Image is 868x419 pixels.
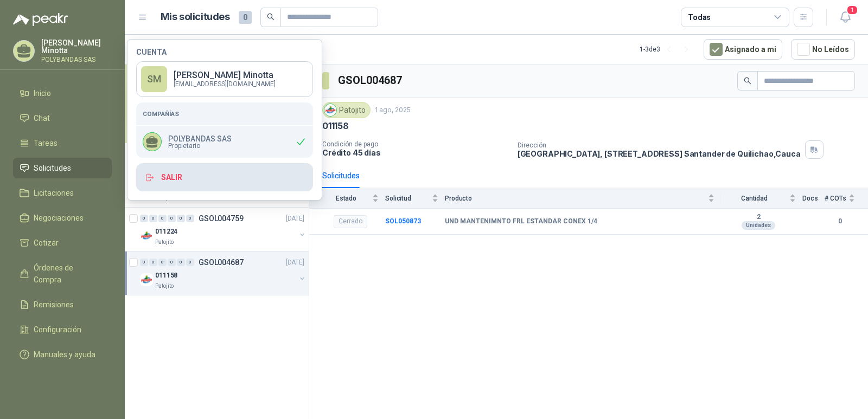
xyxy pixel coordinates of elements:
[34,262,101,286] span: Órdenes de Compra
[744,77,751,85] span: search
[161,9,230,25] h1: Mis solicitudes
[721,195,787,202] span: Cantidad
[34,187,74,199] span: Licitaciones
[34,237,59,249] span: Cotizar
[791,39,855,60] button: No Leídos
[322,195,370,202] span: Estado
[518,141,801,149] p: Dirección
[239,11,252,24] span: 0
[34,112,50,124] span: Chat
[309,188,385,208] th: Estado
[846,5,858,15] span: 1
[385,188,445,208] th: Solicitud
[13,233,112,253] a: Cotizar
[34,87,51,99] span: Inicio
[41,39,112,54] p: [PERSON_NAME] Minotta
[322,140,509,148] p: Condición de pago
[174,81,276,87] p: [EMAIL_ADDRESS][DOMAIN_NAME]
[158,259,167,266] div: 0
[140,229,153,242] img: Company Logo
[140,256,307,291] a: 0 0 0 0 0 0 GSOL004687[DATE] Company Logo011158Patojito
[136,163,313,191] button: Salir
[34,162,71,174] span: Solicitudes
[13,133,112,153] a: Tareas
[34,137,58,149] span: Tareas
[445,195,706,202] span: Producto
[13,344,112,365] a: Manuales y ayuda
[136,126,313,158] div: POLYBANDAS SASPropietario
[149,259,157,266] div: 0
[338,72,404,89] h3: GSOL004687
[385,217,421,225] a: SOL050873
[13,319,112,340] a: Configuración
[199,259,244,266] p: GSOL004687
[155,227,177,237] p: 011224
[13,158,112,178] a: Solicitudes
[34,324,81,336] span: Configuración
[158,215,167,222] div: 0
[334,215,367,228] div: Cerrado
[13,13,68,26] img: Logo peakr
[721,188,802,208] th: Cantidad
[140,259,148,266] div: 0
[721,213,796,222] b: 2
[13,108,112,128] a: Chat
[168,259,176,266] div: 0
[640,41,695,58] div: 1 - 3 de 3
[149,215,157,222] div: 0
[140,273,153,286] img: Company Logo
[34,349,95,360] span: Manuales y ayuda
[704,39,782,60] button: Asignado a mi
[168,143,232,149] span: Propietario
[141,66,167,92] div: SM
[186,215,194,222] div: 0
[322,148,509,157] p: Crédito 45 días
[385,195,430,202] span: Solicitud
[286,257,304,268] p: [DATE]
[322,102,371,118] div: Patojito
[375,105,411,115] p: 1 ago, 2025
[825,188,868,208] th: # COTs
[136,48,313,56] h4: Cuenta
[177,215,185,222] div: 0
[742,221,775,230] div: Unidades
[13,257,112,290] a: Órdenes de Compra
[13,294,112,315] a: Remisiones
[825,216,855,227] b: 0
[155,282,174,291] p: Patojito
[286,214,304,224] p: [DATE]
[688,11,711,23] div: Todas
[34,212,84,224] span: Negociaciones
[155,238,174,247] p: Patojito
[267,13,275,21] span: search
[143,109,307,119] h5: Compañías
[445,217,597,226] b: UND MANTENIMNTO FRL ESTANDAR CONEX 1/4
[825,195,846,202] span: # COTs
[186,259,194,266] div: 0
[168,135,232,143] p: POLYBANDAS SAS
[445,188,721,208] th: Producto
[835,8,855,27] button: 1
[41,56,112,63] p: POLYBANDAS SAS
[518,149,801,158] p: [GEOGRAPHIC_DATA], [STREET_ADDRESS] Santander de Quilichao , Cauca
[13,208,112,228] a: Negociaciones
[13,183,112,203] a: Licitaciones
[140,212,307,247] a: 0 0 0 0 0 0 GSOL004759[DATE] Company Logo011224Patojito
[322,120,349,132] p: 011158
[802,188,825,208] th: Docs
[140,215,148,222] div: 0
[136,61,313,97] a: SM[PERSON_NAME] Minotta[EMAIL_ADDRESS][DOMAIN_NAME]
[155,270,177,281] p: 011158
[13,83,112,104] a: Inicio
[168,215,176,222] div: 0
[174,71,276,80] p: [PERSON_NAME] Minotta
[34,299,74,311] span: Remisiones
[199,215,244,222] p: GSOL004759
[177,259,185,266] div: 0
[322,170,360,182] div: Solicitudes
